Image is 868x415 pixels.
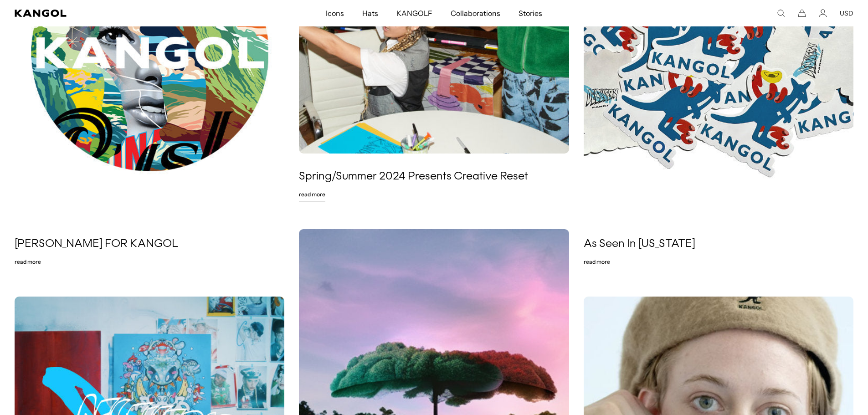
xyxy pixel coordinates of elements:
a: As Seen In [US_STATE] [584,237,695,251]
button: Cart [798,9,806,17]
a: Read More [299,187,325,202]
a: Kangol [15,10,216,17]
a: Account [819,9,827,17]
a: Read More [584,255,610,269]
a: [PERSON_NAME] FOR KANGOL [15,237,178,251]
summary: Search here [777,9,785,17]
a: Spring/Summer 2024 Presents Creative Reset [299,170,528,184]
button: USD [840,9,853,17]
a: Read More [15,255,41,269]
